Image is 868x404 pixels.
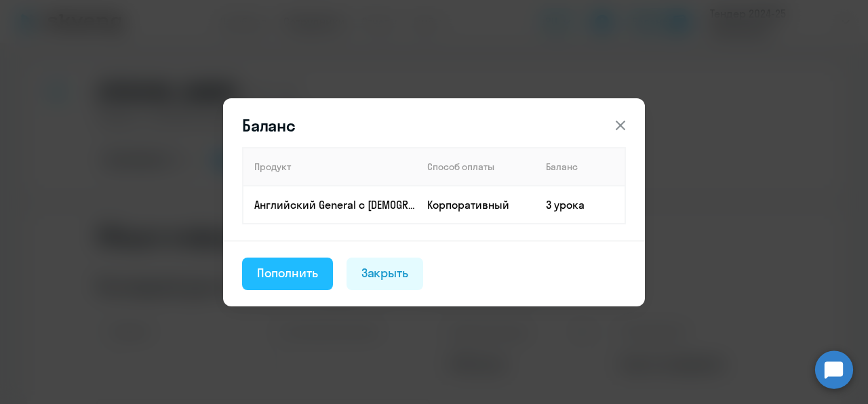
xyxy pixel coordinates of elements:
p: Английский General с [DEMOGRAPHIC_DATA] преподавателем [254,197,416,212]
th: Продукт [243,148,416,186]
th: Способ оплаты [416,148,535,186]
header: Баланс [223,115,645,136]
div: Закрыть [361,264,409,282]
td: 3 урока [535,186,625,224]
div: Пополнить [257,264,318,282]
td: Корпоративный [416,186,535,224]
th: Баланс [535,148,625,186]
button: Закрыть [347,258,424,290]
button: Пополнить [242,258,333,290]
